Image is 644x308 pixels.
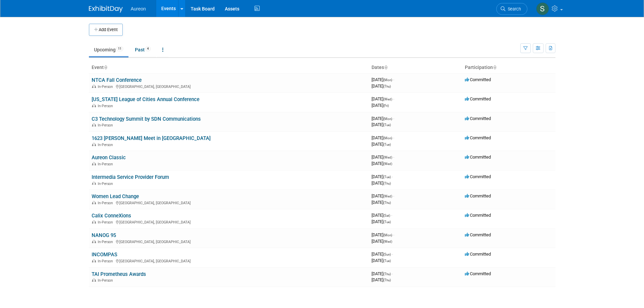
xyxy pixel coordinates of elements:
[383,194,392,198] span: (Wed)
[393,77,394,82] span: -
[372,135,394,140] span: [DATE]
[465,155,491,160] span: Committed
[383,201,391,205] span: (Thu)
[145,46,151,51] span: 4
[383,175,391,179] span: (Tue)
[493,65,496,70] a: Sort by Participation Type
[372,271,393,276] span: [DATE]
[92,104,96,107] img: In-Person Event
[98,278,115,283] span: In-Person
[89,62,369,73] th: Event
[372,277,391,282] span: [DATE]
[89,24,123,36] button: Add Event
[89,6,123,13] img: ExhibitDay
[383,259,391,263] span: (Tue)
[383,85,391,88] span: (Thu)
[383,136,392,140] span: (Mon)
[372,142,391,147] span: [DATE]
[131,6,146,11] span: Aureon
[383,97,392,101] span: (Wed)
[372,232,394,237] span: [DATE]
[393,116,394,121] span: -
[383,233,392,237] span: (Mon)
[98,240,115,244] span: In-Person
[383,117,392,121] span: (Mon)
[465,77,491,82] span: Committed
[383,78,392,82] span: (Mon)
[92,220,96,223] img: In-Person Event
[496,3,527,15] a: Search
[92,135,211,141] a: 1623 [PERSON_NAME] Meet in [GEOGRAPHIC_DATA]
[372,193,394,198] span: [DATE]
[372,200,391,205] span: [DATE]
[383,240,392,243] span: (Wed)
[92,240,96,243] img: In-Person Event
[372,181,391,186] span: [DATE]
[383,156,392,159] span: (Wed)
[462,62,555,73] th: Participation
[92,77,142,83] a: NTCA Fall Conference
[536,2,549,15] img: Sophia Millang
[372,161,392,166] span: [DATE]
[393,96,394,101] span: -
[92,193,139,199] a: Women Lead Change
[392,271,393,276] span: -
[98,259,115,263] span: In-Person
[92,271,146,277] a: TAI Prometheus Awards
[89,43,128,56] a: Upcoming11
[372,116,394,121] span: [DATE]
[92,232,116,238] a: NANOG 95
[98,162,115,166] span: In-Person
[98,85,115,89] span: In-Person
[384,65,387,70] a: Sort by Start Date
[383,220,391,224] span: (Tue)
[92,252,117,258] a: INCOMPAS
[383,123,391,127] span: (Tue)
[383,143,391,146] span: (Tue)
[505,6,521,11] span: Search
[92,182,96,185] img: In-Person Event
[465,193,491,198] span: Committed
[92,219,366,224] div: [GEOGRAPHIC_DATA], [GEOGRAPHIC_DATA]
[393,155,394,160] span: -
[372,258,391,263] span: [DATE]
[465,116,491,121] span: Committed
[92,278,96,282] img: In-Person Event
[92,84,366,89] div: [GEOGRAPHIC_DATA], [GEOGRAPHIC_DATA]
[383,214,390,217] span: (Sat)
[372,155,394,160] span: [DATE]
[104,65,107,70] a: Sort by Event Name
[465,213,491,218] span: Committed
[465,271,491,276] span: Committed
[465,232,491,237] span: Committed
[392,174,393,179] span: -
[383,253,391,256] span: (Sun)
[465,96,491,101] span: Committed
[465,135,491,140] span: Committed
[372,174,393,179] span: [DATE]
[92,258,366,263] div: [GEOGRAPHIC_DATA], [GEOGRAPHIC_DATA]
[383,104,389,108] span: (Fri)
[372,77,394,82] span: [DATE]
[92,143,96,146] img: In-Person Event
[92,155,126,161] a: Aureon Classic
[130,43,156,56] a: Past4
[92,239,366,244] div: [GEOGRAPHIC_DATA], [GEOGRAPHIC_DATA]
[391,213,392,218] span: -
[393,193,394,198] span: -
[369,62,462,73] th: Dates
[383,162,392,166] span: (Wed)
[98,201,115,205] span: In-Person
[92,85,96,88] img: In-Person Event
[372,213,392,218] span: [DATE]
[98,182,115,186] span: In-Person
[92,200,366,205] div: [GEOGRAPHIC_DATA], [GEOGRAPHIC_DATA]
[98,104,115,108] span: In-Person
[393,232,394,237] span: -
[372,122,391,127] span: [DATE]
[116,46,123,51] span: 11
[92,259,96,262] img: In-Person Event
[383,272,391,276] span: (Thu)
[98,123,115,127] span: In-Person
[372,239,392,244] span: [DATE]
